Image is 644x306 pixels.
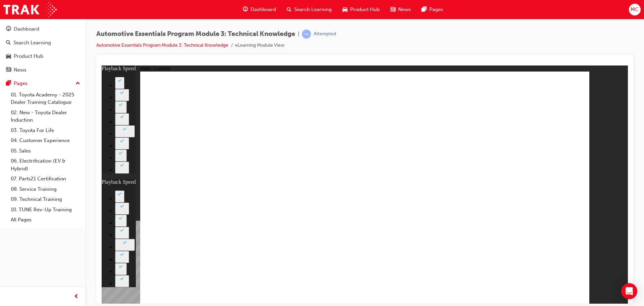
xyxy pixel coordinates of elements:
[14,25,39,33] div: Dashboard
[342,5,347,14] span: car-icon
[314,31,336,37] div: Attempted
[3,77,83,90] button: Pages
[398,6,411,13] span: News
[416,3,448,16] a: pages-iconPages
[298,30,299,38] span: |
[429,6,443,13] span: Pages
[96,42,228,48] a: Automotive Essentials Program Module 3: Technical Knowledge
[294,6,332,13] span: Search Learning
[235,42,284,49] li: eLearning Module View
[3,2,57,17] img: Trak
[629,4,641,15] button: MC
[6,26,11,32] span: guage-icon
[3,64,83,76] a: News
[6,40,11,46] span: search-icon
[14,80,28,87] div: Pages
[75,79,80,88] span: up-icon
[385,3,416,16] a: news-iconNews
[3,50,83,62] a: Product Hub
[621,283,637,299] div: Open Intercom Messenger
[8,107,83,125] a: 02. New - Toyota Dealer Induction
[14,66,26,74] div: News
[281,3,337,16] a: search-iconSearch Learning
[8,156,83,174] a: 06. Electrification (EV & Hybrid)
[3,23,83,35] a: Dashboard
[6,67,11,73] span: news-icon
[8,146,83,156] a: 05. Sales
[337,3,385,16] a: car-iconProduct Hub
[302,30,311,39] span: learningRecordVerb_ATTEMPT-icon
[6,53,11,59] span: car-icon
[8,184,83,194] a: 08. Service Training
[14,52,43,60] div: Product Hub
[96,30,295,38] span: Automotive Essentials Program Module 3: Technical Knowledge
[251,6,276,13] span: Dashboard
[8,215,83,225] a: All Pages
[13,39,51,47] div: Search Learning
[8,125,83,136] a: 03. Toyota For Life
[390,5,395,14] span: news-icon
[74,293,79,301] span: prev-icon
[8,194,83,205] a: 09. Technical Training
[8,90,83,107] a: 01. Toyota Academy - 2025 Dealer Training Catalogue
[6,81,11,87] span: pages-icon
[243,5,248,14] span: guage-icon
[8,174,83,184] a: 07. Parts21 Certification
[3,37,83,49] a: Search Learning
[3,21,83,77] button: DashboardSearch LearningProduct HubNews
[422,5,427,14] span: pages-icon
[8,205,83,215] a: 10. TUNE Rev-Up Training
[350,6,380,13] span: Product Hub
[8,135,83,146] a: 04. Customer Experience
[237,3,281,16] a: guage-iconDashboard
[287,5,291,14] span: search-icon
[631,6,639,13] span: MC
